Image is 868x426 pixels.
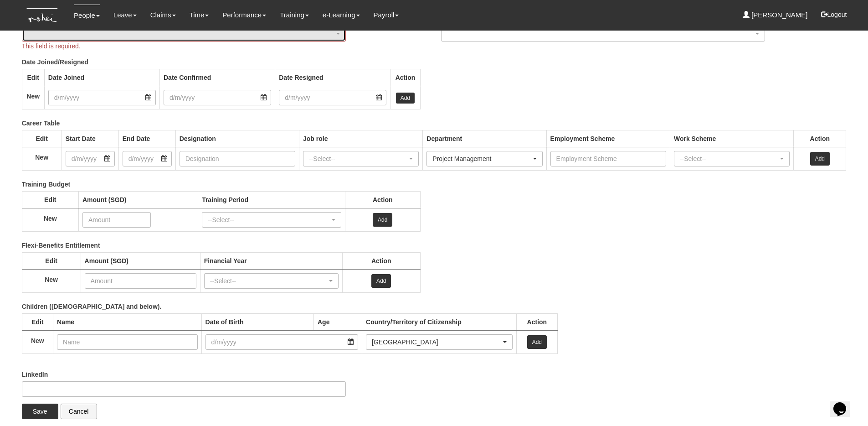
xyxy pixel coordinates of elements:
[85,273,196,289] input: Amount
[546,130,670,147] th: Employment Scheme
[371,274,391,288] a: Add
[342,252,420,269] th: Action
[743,5,808,26] a: [PERSON_NAME]
[22,370,48,379] label: LinkedIn
[180,151,295,166] input: Designation
[222,5,266,26] a: Performance
[303,151,419,166] button: --Select--
[275,69,390,86] th: Date Resigned
[830,390,859,417] iframe: chat widget
[48,90,156,105] input: d/m/yyyy
[323,5,360,26] a: e-Learning
[313,313,362,330] th: Age
[527,335,547,349] a: Add
[78,191,198,208] th: Amount (SGD)
[22,69,44,86] th: Edit
[362,313,517,330] th: Country/Territory of Citizenship
[62,130,118,147] th: Start Date
[794,130,846,147] th: Action
[22,180,71,189] label: Training Budget
[279,90,386,105] input: d/m/yyyy
[175,130,299,147] th: Designation
[670,130,793,147] th: Work Scheme
[61,404,97,419] a: Cancel
[66,151,115,166] input: d/m/yyyy
[113,5,137,26] a: Leave
[205,334,358,350] input: d/m/yyyy
[22,42,81,50] span: This field is required.
[423,130,546,147] th: Department
[190,5,209,26] a: Time
[210,276,327,286] div: --Select--
[198,191,345,208] th: Training Period
[57,334,198,350] input: Name
[118,130,175,147] th: End Date
[74,5,100,26] a: People
[674,151,790,166] button: --Select--
[550,151,666,166] input: Employment Scheme
[44,69,159,86] th: Date Joined
[373,213,392,227] a: Add
[815,4,853,26] button: Logout
[201,313,313,330] th: Date of Birth
[432,154,531,163] div: Project Management
[44,214,57,223] label: New
[372,338,501,347] div: [GEOGRAPHIC_DATA]
[426,151,542,166] button: Project Management
[160,69,275,86] th: Date Confirmed
[22,191,78,208] th: Edit
[22,302,162,311] label: Children ([DEMOGRAPHIC_DATA] and below).
[81,252,200,269] th: Amount (SGD)
[150,5,176,26] a: Claims
[390,69,420,86] th: Action
[22,130,62,147] th: Edit
[22,119,60,128] label: Career Table
[26,92,40,101] label: New
[82,212,151,228] input: Amount
[516,313,557,330] th: Action
[208,215,330,224] div: --Select--
[22,57,88,67] label: Date Joined/Resigned
[204,273,339,289] button: --Select--
[345,191,420,208] th: Action
[309,154,407,163] div: --Select--
[45,275,58,284] label: New
[202,212,341,228] button: --Select--
[200,252,342,269] th: Financial Year
[22,313,53,330] th: Edit
[22,404,58,419] input: Save
[164,90,271,105] input: d/m/yyyy
[280,5,309,26] a: Training
[396,93,415,104] a: Add
[35,153,48,162] label: New
[299,130,422,147] th: Job role
[22,252,81,269] th: Edit
[31,336,44,345] label: New
[123,151,172,166] input: d/m/yyyy
[22,241,100,250] label: Flexi-Benefits Entitlement
[366,334,513,350] button: [GEOGRAPHIC_DATA]
[810,152,830,166] a: Add
[680,154,778,163] div: --Select--
[374,5,399,26] a: Payroll
[53,313,202,330] th: Name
